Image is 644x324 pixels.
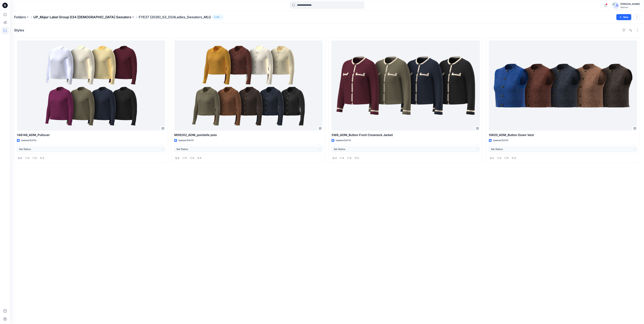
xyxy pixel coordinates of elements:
a: SW20_ADM_Button Down Vest [489,40,637,131]
a: UP_Major Label Group D34 [DEMOGRAPHIC_DATA] Sweaters [33,15,131,19]
p: 0 [43,156,44,160]
p: Updated [DATE] [21,139,36,142]
p: 0 [507,156,508,160]
p: M09202_ADM_pointelle polo [174,133,323,137]
p: Updated [DATE] [336,139,351,142]
p: 0 [193,156,194,160]
a: SW8_ADM_Button Front Crewneck Jacket [332,40,480,131]
p: SW20_ADM_Button Down Vest [489,133,637,137]
a: 148146_ADM_Pullover [17,40,165,131]
p: SW8_ADM_Button Front Crewneck Jacket [332,133,480,137]
p: 0 [500,156,501,160]
p: 9 [178,156,179,160]
p: 5 [493,156,494,160]
a: M09202_ADM_pointelle polo [174,40,323,131]
p: 0 [185,156,187,160]
p: FYE27 (2026)_S3_D34Ladies_Sweaters_MLG [139,15,211,19]
p: 63 [217,15,219,19]
img: avatar [612,2,619,9]
p: 0 [350,156,351,160]
p: 0 [28,156,29,160]
div: [PERSON_NAME] [620,2,640,6]
button: New [616,14,631,20]
p: Updated [DATE] [493,139,508,142]
p: 0 [515,156,516,160]
p: 0 [35,156,37,160]
p: 0 [343,156,344,160]
button: 63 [212,15,223,19]
p: Updated [DATE] [178,139,194,142]
p: 148146_ADM_Pullover [17,133,165,137]
p: 0 [200,156,201,160]
p: 4 [335,156,337,160]
p: 8 [21,156,22,160]
div: Walmart [620,6,640,9]
a: Folders [14,15,26,19]
p: 0 [357,156,359,160]
h4: Styles [14,28,24,32]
